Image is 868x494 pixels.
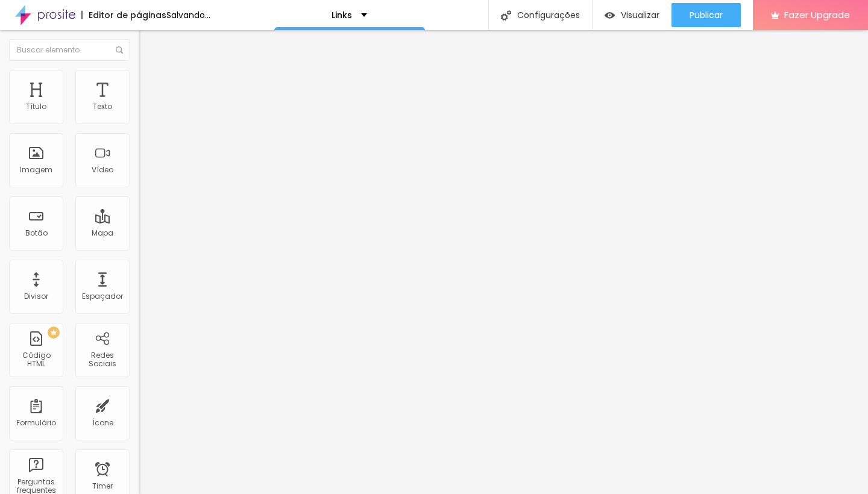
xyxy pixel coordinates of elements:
p: Links [332,11,352,19]
span: Fazer Upgrade [784,10,850,20]
div: Texto [93,102,112,111]
div: Editor de páginas [81,11,166,19]
span: Publicar [690,10,723,20]
div: Título [26,102,46,111]
div: Ícone [92,419,113,427]
iframe: Editor [139,30,868,494]
button: Publicar [671,3,741,27]
div: Redes Sociais [78,351,126,369]
div: Espaçador [82,292,123,301]
img: view-1.svg [605,10,615,20]
span: Visualizar [621,10,659,20]
img: Icone [501,10,511,20]
div: Imagem [20,166,52,174]
div: Salvando... [166,11,210,19]
div: Timer [92,482,113,490]
div: Divisor [24,292,48,301]
div: Botão [25,229,48,237]
img: Icone [116,46,123,54]
button: Visualizar [593,3,671,27]
div: Vídeo [92,166,113,174]
div: Formulário [16,419,56,427]
div: Mapa [92,229,113,237]
input: Buscar elemento [9,39,130,61]
div: Código HTML [12,351,60,369]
